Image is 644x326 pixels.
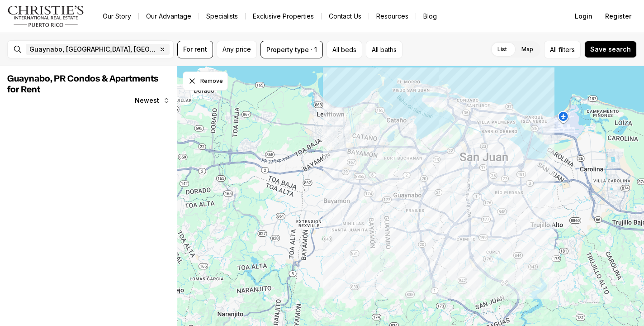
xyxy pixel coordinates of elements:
[246,10,321,23] a: Exclusive Properties
[177,41,213,58] button: For rent
[223,46,251,53] span: Any price
[600,7,637,25] button: Register
[327,41,362,58] button: All beds
[7,5,85,27] img: logo
[416,10,444,23] a: Blog
[590,46,631,53] span: Save search
[199,10,245,23] a: Specialists
[584,41,637,58] button: Save search
[550,45,557,54] span: All
[369,10,416,23] a: Resources
[366,41,402,58] button: All baths
[183,46,207,53] span: For rent
[569,7,598,25] button: Login
[217,41,257,58] button: Any price
[129,91,175,110] button: Newest
[139,10,199,23] a: Our Advantage
[7,74,158,94] span: Guaynabo, PR Condos & Apartments for Rent
[29,46,157,53] span: Guaynabo, [GEOGRAPHIC_DATA], [GEOGRAPHIC_DATA]
[514,41,540,58] label: Map
[260,41,323,58] button: Property type · 1
[559,45,575,54] span: filters
[605,13,631,20] span: Register
[135,97,159,104] span: Newest
[95,10,138,23] a: Our Story
[490,41,514,58] label: List
[575,13,592,20] span: Login
[183,72,228,91] button: Dismiss drawing
[544,41,581,58] button: Allfilters
[322,10,369,23] button: Contact Us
